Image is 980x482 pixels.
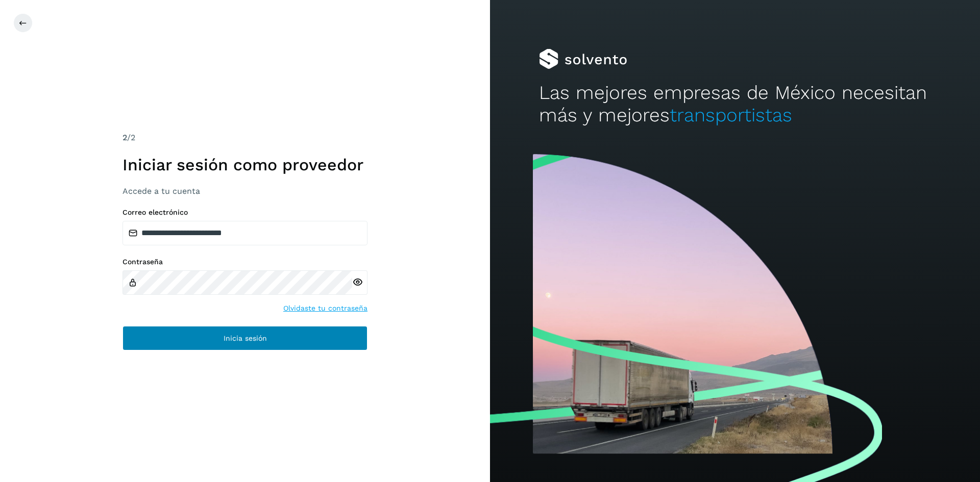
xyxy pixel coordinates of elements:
label: Correo electrónico [122,208,367,217]
div: /2 [122,132,367,144]
h2: Las mejores empresas de México necesitan más y mejores [539,82,931,127]
h1: Iniciar sesión como proveedor [122,155,367,174]
span: 2 [122,133,127,142]
span: transportistas [670,104,792,126]
label: Contraseña [122,258,367,266]
a: Olvidaste tu contraseña [283,303,367,314]
button: Inicia sesión [122,326,367,350]
h3: Accede a tu cuenta [122,186,367,196]
span: Inicia sesión [224,335,267,342]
